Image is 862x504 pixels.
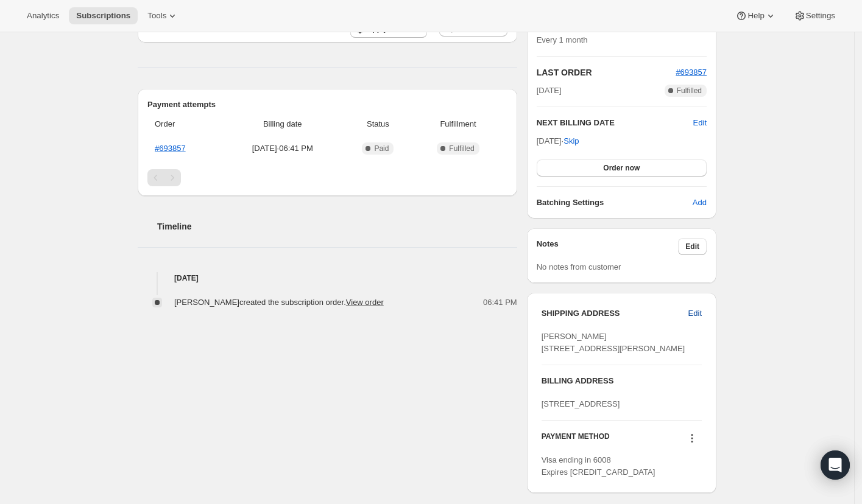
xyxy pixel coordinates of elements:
span: Visa ending in 6008 Expires [CREDIT_CARD_DATA] [542,455,655,477]
h2: Timeline [157,220,517,233]
span: No notes from customer [537,262,621,271]
span: Analytics [27,11,59,21]
span: Order now [603,163,640,173]
span: Settings [806,11,835,21]
button: Order now [537,159,707,177]
span: Tools [147,11,166,21]
button: Edit [678,238,707,255]
button: #693857 [676,66,707,79]
span: [PERSON_NAME] [STREET_ADDRESS][PERSON_NAME] [542,332,685,353]
th: Order [147,111,222,138]
span: Add [693,197,707,209]
button: Settings [786,7,843,24]
h2: LAST ORDER [537,66,676,79]
span: Edit [688,307,702,320]
span: Billing date [225,118,340,130]
button: Skip [556,131,586,151]
nav: Pagination [147,169,507,186]
span: [DATE] [537,85,562,97]
div: Open Intercom Messenger [821,450,850,480]
h3: Notes [537,238,679,255]
span: Skip [563,135,579,147]
a: #693857 [155,144,186,153]
h6: Batching Settings [537,197,693,209]
h4: [DATE] [138,272,517,284]
h3: PAYMENT METHOD [542,432,610,448]
span: Paid [374,144,389,153]
button: Subscriptions [69,7,138,24]
a: #693857 [676,68,707,77]
button: Help [728,7,783,24]
span: Status [347,118,409,130]
button: Edit [693,117,707,129]
span: [DATE] · 06:41 PM [225,142,340,155]
span: 06:41 PM [483,296,517,309]
span: [DATE] · [537,136,579,145]
span: Every 1 month [537,35,588,44]
span: Subscriptions [76,11,130,21]
span: Fulfillment [416,118,500,130]
button: Tools [140,7,186,24]
span: Edit [685,242,699,251]
h2: Payment attempts [147,99,507,111]
button: Edit [681,304,709,323]
span: [STREET_ADDRESS] [542,399,620,408]
button: Analytics [19,7,66,24]
span: Fulfilled [677,86,702,96]
span: Help [747,11,764,21]
button: Add [685,193,714,212]
h3: SHIPPING ADDRESS [542,307,688,320]
h3: BILLING ADDRESS [542,375,702,387]
span: Fulfilled [449,144,474,153]
h2: NEXT BILLING DATE [537,117,693,129]
a: View order [346,298,384,307]
span: [PERSON_NAME] created the subscription order. [174,298,384,307]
